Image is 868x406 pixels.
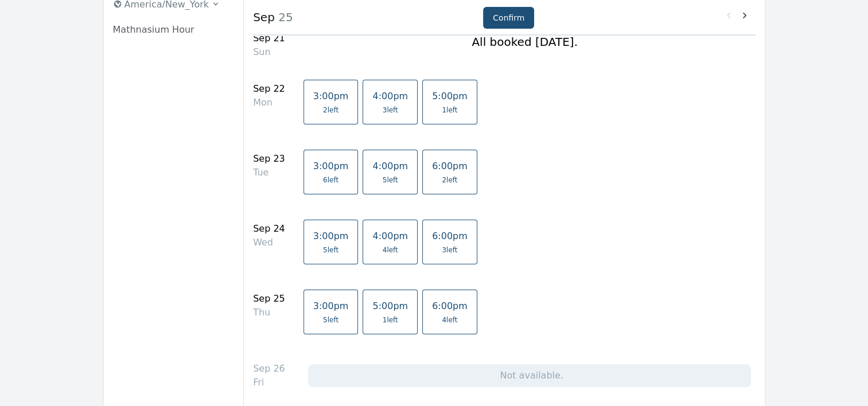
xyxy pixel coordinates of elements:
span: 25 [275,10,293,24]
div: Sep 21 [253,32,285,45]
strong: Sep [253,10,275,24]
div: Mon [253,96,285,110]
span: 5 left [323,245,338,255]
div: Fri [253,376,285,389]
span: 4:00pm [372,231,408,241]
h1: All booked [DATE]. [472,34,578,50]
p: Mathnasium Hour [113,23,225,37]
span: 1 left [442,106,457,115]
span: 6:00pm [432,231,468,241]
div: Sep 22 [253,82,285,96]
span: 3:00pm [313,91,349,101]
span: 6:00pm [432,300,468,311]
div: Sep 26 [253,362,285,376]
span: 5:00pm [432,91,468,101]
span: 3 left [442,245,457,255]
span: 2 left [442,175,457,185]
button: Confirm [483,7,534,29]
span: 1 left [383,315,398,325]
span: 3 left [383,106,398,115]
div: Sep 23 [253,152,285,166]
span: 4:00pm [372,91,408,101]
div: Tue [253,166,285,179]
span: 3:00pm [313,231,349,241]
div: Sep 25 [253,292,285,306]
span: 4 left [442,315,457,325]
span: 2 left [323,106,338,115]
span: 5 left [383,175,398,185]
div: Not available. [308,364,751,387]
span: 6 left [323,175,338,185]
span: 5 left [323,315,338,325]
span: 5:00pm [372,300,408,311]
span: 4:00pm [372,161,408,171]
div: Sun [253,45,285,59]
span: 6:00pm [432,161,468,171]
span: 3:00pm [313,161,349,171]
div: Thu [253,306,285,319]
div: Wed [253,236,285,249]
span: 4 left [383,245,398,255]
span: 3:00pm [313,300,349,311]
div: Sep 24 [253,222,285,236]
